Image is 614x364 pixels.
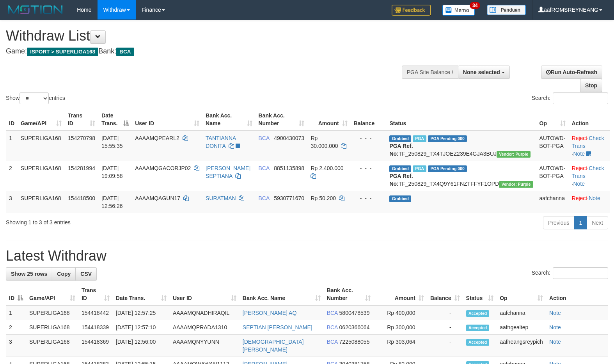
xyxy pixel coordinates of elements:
[65,108,98,131] th: Trans ID: activate to sort column ascending
[549,324,561,330] a: Note
[6,92,65,104] label: Show entries
[389,165,411,172] span: Grabbed
[536,191,569,213] td: aafchanna
[543,216,574,229] a: Previous
[132,108,202,131] th: User ID: activate to sort column ascending
[68,165,95,171] span: 154281994
[11,271,47,277] span: Show 25 rows
[327,310,338,316] span: BCA
[536,131,569,161] td: AUTOWD-BOT-PGA
[113,335,170,357] td: [DATE] 12:56:00
[6,248,608,264] h1: Latest Withdraw
[572,135,587,141] a: Reject
[68,135,95,141] span: 154270798
[18,131,65,161] td: SUPERLIGA168
[202,108,255,131] th: Bank Acc. Name: activate to sort column ascending
[497,320,546,335] td: aafngealtep
[497,283,546,305] th: Op: activate to sort column ascending
[572,195,587,201] a: Reject
[487,5,526,15] img: panduan.png
[324,283,374,305] th: Bank Acc. Number: activate to sort column ascending
[26,305,78,320] td: SUPERLIGA168
[569,108,610,131] th: Action
[532,92,608,104] label: Search:
[18,161,65,191] td: SUPERLIGA168
[466,325,490,331] span: Accepted
[573,151,585,157] a: Note
[113,320,170,335] td: [DATE] 12:57:10
[18,191,65,213] td: SUPERLIGA168
[427,283,463,305] th: Balance: activate to sort column ascending
[374,305,427,320] td: Rp 400,000
[463,69,500,75] span: None selected
[541,66,602,79] a: Run Auto-Refresh
[6,4,65,16] img: MOTION_logo.png
[78,335,113,357] td: 154418369
[339,339,370,345] span: Copy 7225088055 to clipboard
[572,165,604,179] a: Check Trans
[6,191,18,213] td: 3
[569,131,610,161] td: · ·
[113,283,170,305] th: Date Trans.: activate to sort column ascending
[78,283,113,305] th: Trans ID: activate to sort column ascending
[206,165,250,179] a: [PERSON_NAME] SEPTIANA
[259,135,270,141] span: BCA
[589,195,600,201] a: Note
[18,108,65,131] th: Game/API: activate to sort column ascending
[6,215,250,226] div: Showing 1 to 3 of 3 entries
[6,161,18,191] td: 2
[386,108,536,131] th: Status
[413,135,426,142] span: Marked by aafmaleo
[569,161,610,191] td: · ·
[553,267,608,279] input: Search:
[354,134,383,142] div: - - -
[6,283,26,305] th: ID: activate to sort column descending
[135,195,180,201] span: AAAAMQAGUN17
[572,135,604,149] a: Check Trans
[6,131,18,161] td: 1
[274,165,304,171] span: Copy 8851135898 to clipboard
[428,165,467,172] span: PGA Pending
[536,108,569,131] th: Op: activate to sort column ascending
[311,135,338,149] span: Rp 30.000.000
[427,320,463,335] td: -
[497,151,531,158] span: Vendor URL: https://trx4.1velocity.biz
[170,305,240,320] td: AAAAMQNADHIRAQIL
[327,339,338,345] span: BCA
[6,267,52,281] a: Show 25 rows
[536,161,569,191] td: AUTOWD-BOT-PGA
[442,5,475,16] img: Button%20Memo.svg
[20,92,49,104] select: Showentries
[532,267,608,279] label: Search:
[374,320,427,335] td: Rp 300,000
[553,92,608,104] input: Search:
[413,165,426,172] span: Marked by aafnonsreyleab
[6,320,26,335] td: 2
[339,324,370,330] span: Copy 0620366064 to clipboard
[101,195,123,209] span: [DATE] 12:56:26
[98,108,132,131] th: Date Trans.: activate to sort column descending
[256,108,308,131] th: Bank Acc. Number: activate to sort column ascending
[307,108,350,131] th: Amount: activate to sort column ascending
[75,267,97,281] a: CSV
[6,48,401,55] h4: Game: Bank:
[470,2,480,9] span: 34
[27,48,98,56] span: ISPORT > SUPERLIGA168
[574,216,587,229] a: 1
[392,5,431,16] img: Feedback.jpg
[274,135,304,141] span: Copy 4900430073 to clipboard
[351,108,387,131] th: Balance
[206,195,236,201] a: SURATMAN
[466,310,490,317] span: Accepted
[78,305,113,320] td: 154418442
[386,131,536,161] td: TF_250829_TX4TJOEZ239E4GJA3BUJ
[68,195,95,201] span: 154418500
[339,310,370,316] span: Copy 5800478539 to clipboard
[26,320,78,335] td: SUPERLIGA168
[116,48,134,56] span: BCA
[259,195,270,201] span: BCA
[170,335,240,357] td: AAAAMQNYYUNN
[389,173,413,187] b: PGA Ref. No:
[573,181,585,187] a: Note
[311,195,336,201] span: Rp 50.200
